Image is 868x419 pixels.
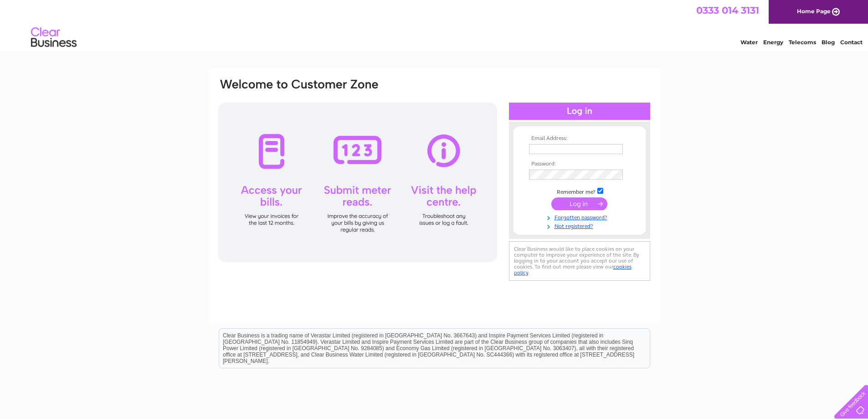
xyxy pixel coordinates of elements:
div: Clear Business would like to place cookies on your computer to improve your experience of the sit... [509,241,650,281]
td: Remember me? [527,186,632,196]
th: Email Address: [527,135,632,142]
a: Telecoms [789,39,816,46]
th: Password: [527,161,632,167]
input: Submit [551,197,607,210]
a: Not registered? [529,221,632,230]
a: Blog [822,39,835,46]
div: Clear Business is a trading name of Verastar Limited (registered in [GEOGRAPHIC_DATA] No. 3667643... [219,5,650,44]
img: logo.png [31,24,77,52]
a: Contact [840,39,863,46]
a: cookies policy [514,264,632,276]
a: Water [740,39,758,46]
a: Energy [763,39,783,46]
a: 0333 014 3131 [696,5,759,16]
a: Forgotten password? [529,212,632,221]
